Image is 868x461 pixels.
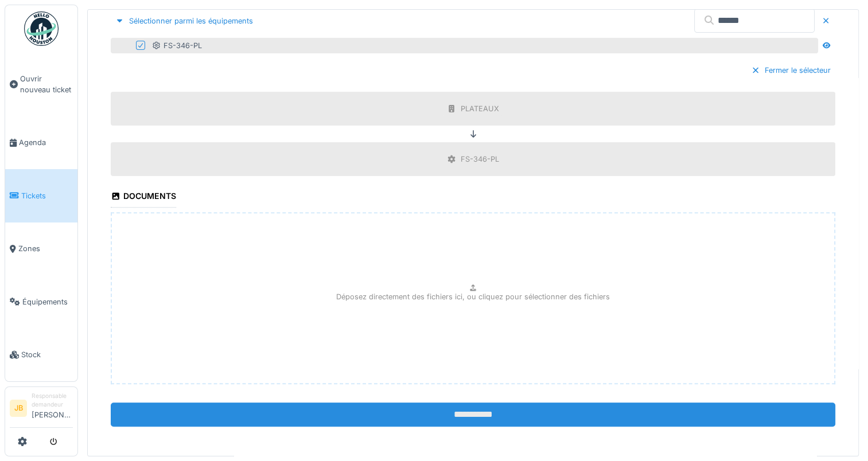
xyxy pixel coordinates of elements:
[19,137,73,148] span: Agenda
[10,400,27,417] li: JB
[461,103,499,114] div: PLATEAUX
[152,40,202,51] div: FS-346-PL
[5,222,77,275] a: Zones
[5,52,77,116] a: Ouvrir nouveau ticket
[336,291,610,302] p: Déposez directement des fichiers ici, ou cliquez pour sélectionner des fichiers
[22,296,73,307] span: Équipements
[32,392,73,409] div: Responsable demandeur
[111,13,258,29] div: Sélectionner parmi les équipements
[21,349,73,360] span: Stock
[21,190,73,201] span: Tickets
[20,73,73,95] span: Ouvrir nouveau ticket
[10,392,73,428] a: JB Responsable demandeur[PERSON_NAME]
[18,243,73,254] span: Zones
[111,187,176,207] div: Documents
[32,392,73,425] li: [PERSON_NAME]
[5,275,77,328] a: Équipements
[5,328,77,381] a: Stock
[5,169,77,222] a: Tickets
[461,154,499,165] div: FS-346-PL
[24,11,59,46] img: Badge_color-CXgf-gQk.svg
[5,116,77,169] a: Agenda
[746,62,835,78] div: Fermer le sélecteur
